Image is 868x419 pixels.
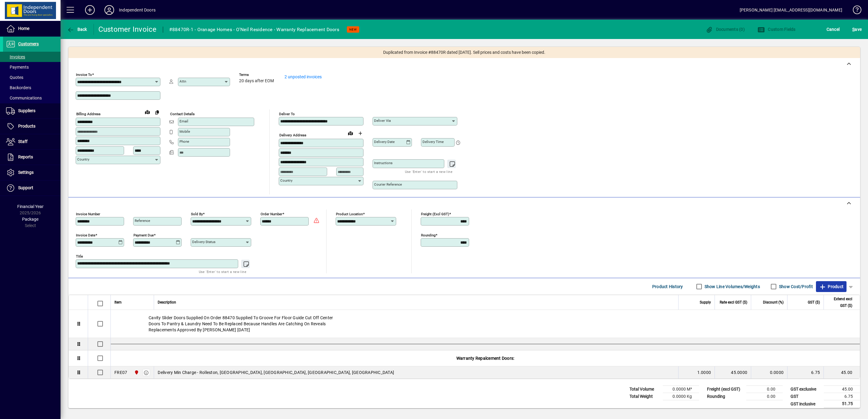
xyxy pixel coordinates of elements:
[787,366,824,378] td: 6.75
[756,24,797,35] button: Custom Fields
[763,299,784,306] span: Discount (%)
[76,254,83,258] mat-label: Title
[787,386,824,393] td: GST exclusive
[17,204,44,209] span: Financial Year
[704,24,746,35] button: Documents (0)
[18,26,29,31] span: Home
[179,119,188,123] mat-label: Email
[191,212,203,216] mat-label: Sold by
[851,24,863,35] button: Save
[704,393,746,400] td: Rounding
[422,140,444,144] mat-label: Delivery time
[720,299,747,306] span: Rate excl GST ($)
[816,281,847,292] button: Product
[18,185,33,190] span: Support
[133,369,140,376] span: Christchurch
[18,170,34,175] span: Settings
[808,299,820,306] span: GST ($)
[3,62,61,72] a: Payments
[751,366,787,378] td: 0.0000
[6,85,31,90] span: Backorders
[284,74,322,79] a: 2 unposted invoices
[3,119,61,134] a: Products
[133,233,154,237] mat-label: Payment due
[421,233,436,237] mat-label: Rounding
[704,386,746,393] td: Freight (excl GST)
[663,393,699,400] td: 0.0000 Kg
[158,299,176,306] span: Description
[67,27,87,32] span: Back
[824,386,860,393] td: 45.00
[18,108,35,113] span: Suppliers
[114,369,127,375] div: FRE07
[3,103,61,119] a: Suppliers
[824,400,860,408] td: 51.75
[421,212,449,216] mat-label: Freight (excl GST)
[703,284,760,290] label: Show Line Volumes/Weights
[349,28,357,31] span: NEW
[336,212,363,216] mat-label: Product location
[152,107,162,117] button: Copy to Delivery address
[663,386,699,393] td: 0.0000 M³
[76,73,92,77] mat-label: Invoice To
[76,233,95,237] mat-label: Invoice date
[778,284,813,290] label: Show Cost/Profit
[374,140,395,144] mat-label: Delivery date
[6,54,25,59] span: Invoices
[705,27,745,32] span: Documents (0)
[18,139,28,144] span: Staff
[179,79,186,83] mat-label: Attn
[787,393,824,400] td: GST
[3,93,61,103] a: Communications
[3,165,61,180] a: Settings
[111,350,860,366] div: Warranty Repalcement Doors:
[852,24,862,34] span: ave
[3,134,61,149] a: Staff
[135,219,150,223] mat-label: Reference
[626,393,663,400] td: Total Weight
[740,5,842,15] div: [PERSON_NAME] [EMAIL_ADDRESS][DOMAIN_NAME]
[848,1,860,21] a: Knowledge Base
[119,5,156,15] div: Independent Doors
[824,393,860,400] td: 6.75
[261,212,282,216] mat-label: Order number
[3,21,61,36] a: Home
[746,393,783,400] td: 0.00
[787,400,824,408] td: GST inclusive
[192,240,215,244] mat-label: Delivery status
[852,27,855,32] span: S
[3,52,61,62] a: Invoices
[114,299,122,306] span: Item
[374,161,393,165] mat-label: Instructions
[3,72,61,83] a: Quotes
[279,112,295,116] mat-label: Deliver To
[61,24,94,35] app-page-header-button: Back
[827,296,852,309] span: Extend excl GST ($)
[199,268,246,275] mat-hint: Use 'Enter' to start a new line
[18,41,39,46] span: Customers
[280,178,292,183] mat-label: Country
[111,310,860,338] div: Cavity Slider Doors Supplied On Order 88470 Supplied To Groove For Floor Guide Cut Off Center Doo...
[76,212,100,216] mat-label: Invoice number
[239,73,275,77] span: Terms
[179,129,190,134] mat-label: Mobile
[98,24,157,34] div: Customer Invoice
[819,282,843,291] span: Product
[169,25,339,34] div: #88470R-1 - Oranage Homes - O'Neil Residence - Warranty Replacement Doors
[6,75,23,80] span: Quotes
[3,180,61,196] a: Support
[626,386,663,393] td: Total Volume
[718,369,747,375] div: 45.0000
[143,107,152,117] a: View on map
[158,369,394,375] span: Delivery Min Charge - Rolleston, [GEOGRAPHIC_DATA], [GEOGRAPHIC_DATA], [GEOGRAPHIC_DATA], [GEOGRA...
[65,24,89,35] button: Back
[383,49,545,56] span: Duplicated from Invoice #88470R dated [DATE]. Sell prices and costs have been copied.
[100,5,119,15] button: Profile
[18,124,35,128] span: Products
[346,128,355,138] a: View on map
[179,139,189,144] mat-label: Phone
[3,83,61,93] a: Backorders
[697,369,711,375] span: 1.0000
[77,157,89,161] mat-label: Country
[824,366,860,378] td: 45.00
